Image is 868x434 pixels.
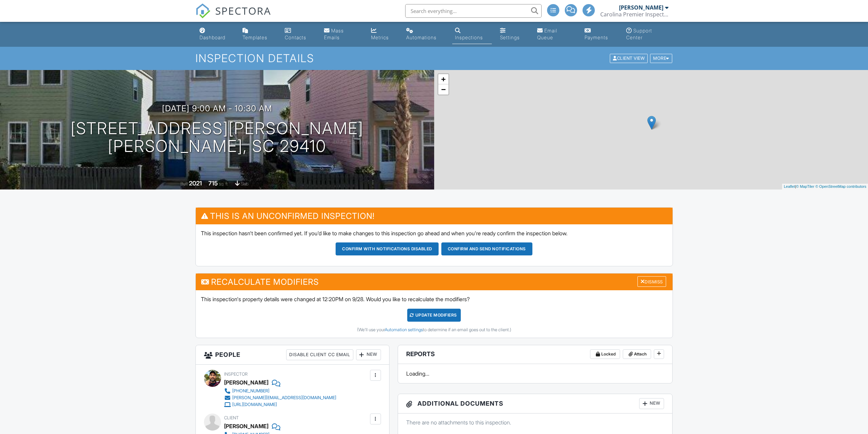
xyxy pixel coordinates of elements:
a: Settings [497,25,529,44]
div: Templates [242,34,267,40]
div: Contacts [285,34,306,40]
h1: [STREET_ADDRESS][PERSON_NAME] [PERSON_NAME], SC 29410 [71,120,364,156]
span: sq. ft. [219,181,229,186]
img: The Best Home Inspection Software - Spectora [195,3,210,18]
a: Payments [582,25,618,44]
span: SPECTORA [215,3,271,18]
a: Zoom out [438,84,448,95]
a: Dashboard [197,25,234,44]
p: There are no attachments to this inspection. [406,419,664,426]
a: [URL][DOMAIN_NAME] [224,401,336,408]
div: Carolina Premier Inspections LLC [600,11,668,18]
button: Confirm with notifications disabled [336,242,439,255]
div: 715 [208,180,218,187]
a: Client View [609,55,649,60]
div: | [782,184,868,190]
div: [URL][DOMAIN_NAME] [232,402,277,407]
h3: Additional Documents [398,394,673,414]
input: Search everything... [405,4,542,18]
div: Dismiss [637,276,666,287]
div: More [650,54,672,63]
p: This inspection hasn't been confirmed yet. If you'd like to make changes to this inspection go ah... [201,229,667,237]
div: [PERSON_NAME] [224,377,268,388]
div: [PERSON_NAME] [619,4,663,11]
h1: Inspection Details [195,52,673,64]
div: Client View [610,54,648,63]
div: Dashboard [200,34,225,40]
button: Confirm and send notifications [441,242,532,255]
a: [PHONE_NUMBER] [224,388,336,394]
h3: This is an Unconfirmed Inspection! [196,208,673,224]
div: 2021 [189,180,202,187]
a: Templates [240,25,277,44]
div: New [356,349,381,360]
div: UPDATE Modifiers [407,309,461,322]
a: Metrics [368,25,398,44]
h3: [DATE] 9:00 am - 10:30 am [162,104,272,113]
div: [PERSON_NAME] [224,421,268,431]
h3: People [196,345,389,365]
div: Metrics [371,34,389,40]
a: Inspections [452,25,492,44]
div: (We'll use your to determine if an email goes out to the client.) [201,327,667,333]
span: slab [241,181,248,186]
a: © OpenStreetMap contributors [815,184,866,188]
div: Email Queue [537,28,557,40]
div: Disable Client CC Email [286,349,353,360]
a: Email Queue [534,25,576,44]
div: Support Center [626,28,652,40]
div: New [639,398,664,409]
div: [PHONE_NUMBER] [232,388,269,394]
div: [PERSON_NAME][EMAIL_ADDRESS][DOMAIN_NAME] [232,395,336,401]
span: Client [224,415,239,420]
a: Leaflet [784,184,795,188]
div: Settings [500,34,520,40]
div: This inspection's property details were changed at 12:20PM on 9/28. Would you like to recalculate... [196,290,673,337]
a: Mass Emails [321,25,363,44]
h3: Recalculate Modifiers [196,274,673,290]
a: Automations (Basic) [403,25,447,44]
span: Built [180,181,188,186]
div: Automations [406,34,437,40]
a: Zoom in [438,74,448,84]
a: SPECTORA [195,9,271,24]
div: Inspections [455,34,483,40]
a: Support Center [623,25,672,44]
div: Mass Emails [324,28,344,40]
a: Contacts [282,25,316,44]
a: © MapTiler [796,184,814,188]
a: [PERSON_NAME][EMAIL_ADDRESS][DOMAIN_NAME] [224,394,336,401]
span: Inspector [224,372,248,377]
a: Automation settings [385,327,423,332]
div: Payments [585,34,608,40]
